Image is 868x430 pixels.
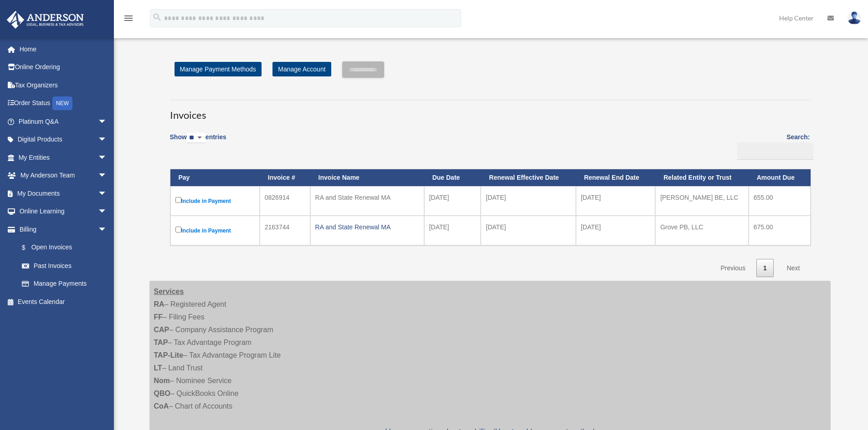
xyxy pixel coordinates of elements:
a: Home [6,40,121,58]
i: menu [123,13,134,24]
span: $ [27,242,31,253]
strong: RA [154,300,164,308]
label: Search: [734,132,810,160]
th: Due Date: activate to sort column ascending [424,169,481,186]
span: arrow_drop_down [98,167,116,185]
th: Invoice Name: activate to sort column ascending [310,169,424,186]
a: Manage Account [272,62,331,76]
td: 655.00 [749,186,811,216]
td: 2163744 [260,216,310,245]
a: 1 [756,259,774,278]
strong: TAP-Lite [154,351,184,359]
i: search [152,12,162,22]
strong: LT [154,364,162,372]
td: [DATE] [576,186,656,216]
th: Renewal End Date: activate to sort column ascending [576,169,656,186]
a: Manage Payments [13,275,116,293]
td: [DATE] [481,216,575,245]
a: My Entitiesarrow_drop_down [6,148,121,167]
div: NEW [52,96,72,110]
a: Billingarrow_drop_down [6,220,116,238]
strong: TAP [154,339,168,346]
strong: FF [154,313,163,321]
a: Digital Productsarrow_drop_down [6,131,121,149]
td: [DATE] [481,186,575,216]
strong: CoA [154,402,169,410]
a: Platinum Q&Aarrow_drop_down [6,112,121,131]
strong: Nom [154,377,170,384]
th: Renewal Effective Date: activate to sort column ascending [481,169,575,186]
h3: Invoices [170,100,810,122]
strong: CAP [154,326,169,334]
th: Pay: activate to sort column descending [170,169,260,186]
a: My Anderson Teamarrow_drop_down [6,167,121,185]
img: User Pic [847,11,861,25]
td: [DATE] [576,216,656,245]
span: arrow_drop_down [98,184,116,203]
td: [DATE] [424,186,481,216]
td: 0826914 [260,186,310,216]
a: $Open Invoices [13,238,112,257]
label: Show entries [170,132,226,152]
a: Tax Organizers [6,76,121,94]
strong: Services [154,288,184,295]
a: Online Ordering [6,58,121,76]
a: Online Learningarrow_drop_down [6,202,121,221]
a: Events Calendar [6,293,121,311]
span: arrow_drop_down [98,220,116,239]
th: Amount Due: activate to sort column ascending [749,169,811,186]
div: RA and State Renewal MA [315,221,419,233]
span: arrow_drop_down [98,148,116,167]
strong: QBO [154,390,170,397]
img: Anderson Advisors Platinum Portal [4,11,87,29]
td: 675.00 [749,216,811,245]
td: [PERSON_NAME] BE, LLC [655,186,749,216]
a: Past Invoices [13,257,116,275]
label: Include in Payment [175,195,255,207]
a: Manage Payment Methods [175,62,262,76]
input: Include in Payment [175,227,181,233]
th: Related Entity or Trust: activate to sort column ascending [655,169,749,186]
th: Invoice #: activate to sort column ascending [260,169,310,186]
a: Previous [714,259,752,278]
span: arrow_drop_down [98,202,116,221]
div: RA and State Renewal MA [315,191,419,204]
a: menu [123,16,134,24]
span: arrow_drop_down [98,131,116,149]
span: arrow_drop_down [98,112,116,131]
input: Include in Payment [175,197,181,203]
label: Include in Payment [175,225,255,236]
a: Order StatusNEW [6,94,121,113]
a: My Documentsarrow_drop_down [6,184,121,202]
select: Showentries [187,133,205,143]
a: Next [780,259,807,278]
input: Search: [737,142,813,160]
td: Grove PB, LLC [655,216,749,245]
td: [DATE] [424,216,481,245]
